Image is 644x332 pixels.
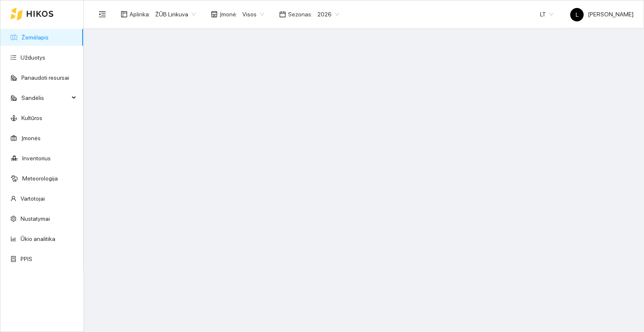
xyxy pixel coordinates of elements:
span: Aplinka : [130,10,150,19]
span: L [576,8,579,21]
span: menu-fold [99,10,106,18]
a: PPIS [21,256,32,262]
a: Kultūros [21,115,42,121]
span: shop [211,11,218,18]
span: Visos [242,8,264,21]
a: Žemėlapis [21,34,49,41]
a: Meteorologija [22,175,58,182]
a: Panaudoti resursai [21,74,69,81]
span: [PERSON_NAME] [570,11,634,18]
a: Nustatymai [21,215,50,222]
span: Sandėlis [21,89,69,106]
span: ŽŪB Linkuva [155,8,196,21]
a: Vartotojai [21,195,45,202]
button: menu-fold [94,6,111,23]
span: Įmonė : [220,10,237,19]
a: Užduotys [21,54,45,61]
span: 2026 [317,8,339,21]
span: LT [540,8,553,21]
span: calendar [279,11,286,18]
a: Inventorius [22,155,51,162]
span: layout [121,11,127,18]
a: Ūkio analitika [21,235,55,242]
span: Sezonas : [288,10,312,19]
a: Įmonės [21,135,41,141]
